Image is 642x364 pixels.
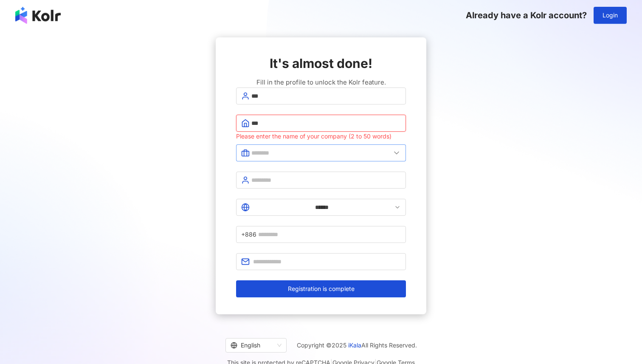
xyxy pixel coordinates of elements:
[15,7,61,24] img: logo
[348,341,361,349] a: iKala
[594,7,627,24] button: Login
[288,285,355,292] span: Registration is complete
[236,132,406,141] div: Please enter the name of your company (2 to 50 words)
[603,12,618,19] span: Login
[231,339,274,352] div: English
[241,230,256,239] span: +886
[256,77,386,87] span: Fill in the profile to unlock the Kolr feature.
[466,10,587,20] span: Already have a Kolr account?
[297,340,417,350] span: Copyright © 2025 All Rights Reserved.
[236,280,406,297] button: Registration is complete
[270,54,372,72] span: It's almost done!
